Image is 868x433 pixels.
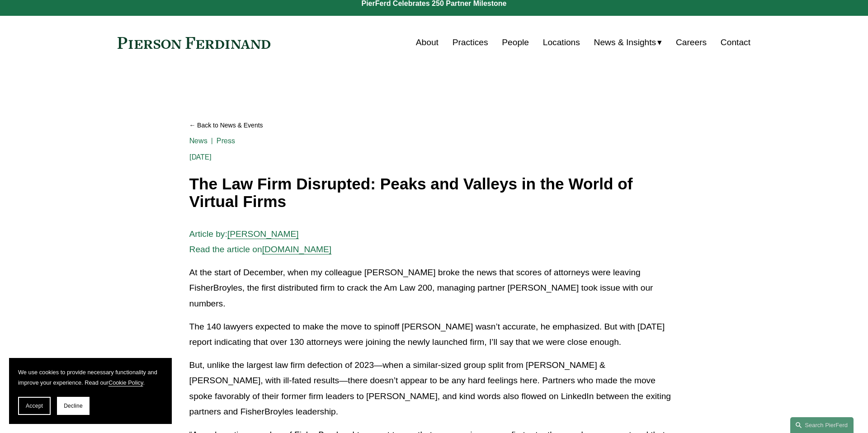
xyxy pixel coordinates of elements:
button: Decline [57,397,90,415]
a: Careers [676,34,707,51]
span: Decline [64,403,83,409]
span: Article by: [189,229,227,239]
a: Press [217,136,235,145]
a: Contact [721,34,750,51]
a: [DOMAIN_NAME] [262,245,332,254]
a: News [189,136,208,145]
a: Practices [453,34,488,51]
a: folder dropdown [594,34,662,51]
a: Locations [543,34,580,51]
a: About [416,34,439,51]
span: News & Insights [594,35,656,51]
span: Accept [26,403,43,409]
p: At the start of December, when my colleague [PERSON_NAME] broke the news that scores of attorneys... [189,265,679,312]
a: People [502,34,529,51]
a: Back to News & Events [189,118,679,133]
button: Accept [18,397,51,415]
p: But, unlike the largest law firm defection of 2023—when a similar-sized group split from [PERSON_... [189,358,679,420]
p: The 140 lawyers expected to make the move to spinoff [PERSON_NAME] wasn’t accurate, he emphasized... [189,319,679,350]
a: Search this site [790,417,854,433]
span: Read the article on [189,245,262,254]
section: Cookie banner [9,358,172,424]
a: Cookie Policy [108,379,143,386]
a: [PERSON_NAME] [227,229,299,239]
p: We use cookies to provide necessary functionality and improve your experience. Read our . [18,367,163,388]
h1: The Law Firm Disrupted: Peaks and Valleys in the World of Virtual Firms [189,175,679,210]
span: [DATE] [189,153,212,161]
